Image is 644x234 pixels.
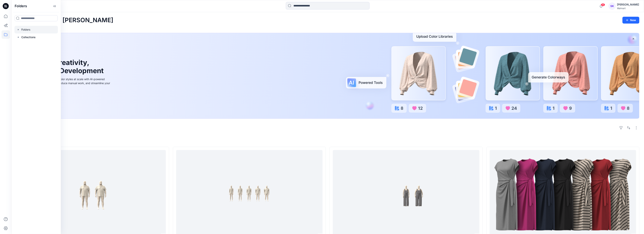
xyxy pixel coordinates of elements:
div: SK [609,3,616,9]
div: Explore ideas faster and recolor styles at scale with AI-powered tools that boost creativity, red... [25,77,111,89]
h1: Unleash Creativity, Speed Up Development [25,58,105,75]
button: New [622,17,639,24]
h4: Styles [16,138,639,143]
span: 15 [601,3,605,6]
p: Collections [21,35,36,40]
div: [PERSON_NAME] [617,2,639,7]
div: Walmart [617,7,639,10]
h2: Welcome back, [PERSON_NAME] [16,17,113,24]
a: Discover more [25,94,111,101]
